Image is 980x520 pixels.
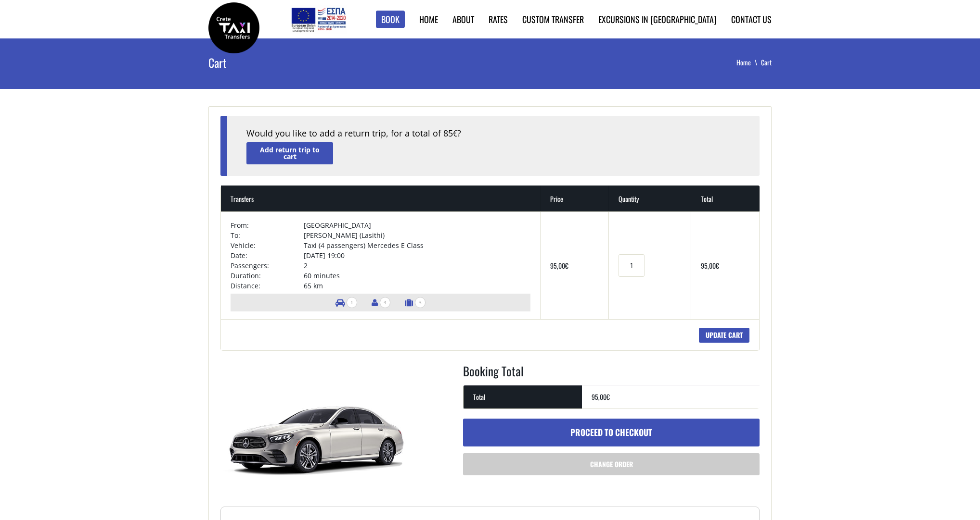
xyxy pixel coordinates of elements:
[221,186,541,211] th: Transfers
[220,362,413,507] img: Taxi (4 passengers) Mercedes E Class
[609,186,691,211] th: Quantity
[463,419,760,446] a: Proceed to checkout
[400,294,430,311] li: Number of luggage items
[290,5,347,34] img: e-bannersEUERDF180X90.jpg
[304,230,531,240] td: [PERSON_NAME] (Lasithi)
[231,271,304,281] td: Duration:
[304,271,531,281] td: 60 minutes
[464,385,582,409] th: Total
[347,297,357,308] span: 1
[452,13,474,25] a: About
[380,297,390,308] span: 4
[231,250,304,260] td: Date:
[463,362,760,385] h2: Booking Total
[619,254,645,277] input: Transfers quantity
[231,230,304,240] td: To:
[691,186,760,211] th: Total
[463,453,760,475] a: Change order
[541,186,609,211] th: Price
[231,240,304,250] td: Vehicle:
[453,128,457,139] span: €
[376,11,405,28] a: Book
[304,250,531,260] td: [DATE] 19:00
[304,260,531,271] td: 2
[716,260,719,271] span: €
[598,13,717,25] a: Excursions in [GEOGRAPHIC_DATA]
[231,220,304,230] td: From:
[592,392,610,402] bdi: 95,00
[550,260,568,271] bdi: 95,00
[419,13,438,25] a: Home
[367,294,395,311] li: Number of passengers
[606,392,610,402] span: €
[208,2,259,53] img: Crete Taxi Transfers | Crete Taxi Transfers Cart | Crete Taxi Transfers
[736,57,761,67] a: Home
[415,297,426,308] span: 3
[208,22,259,32] a: Crete Taxi Transfers | Crete Taxi Transfers Cart | Crete Taxi Transfers
[231,260,304,271] td: Passengers:
[701,260,719,271] bdi: 95,00
[231,281,304,291] td: Distance:
[522,13,584,25] a: Custom Transfer
[246,127,740,140] div: Would you like to add a return trip, for a total of 85 ?
[731,13,772,25] a: Contact us
[565,260,568,271] span: €
[208,38,398,87] h1: Cart
[304,220,531,230] td: [GEOGRAPHIC_DATA]
[304,281,531,291] td: 65 km
[304,240,531,250] td: Taxi (4 passengers) Mercedes E Class
[761,58,772,67] li: Cart
[246,142,333,164] a: Add return trip to cart
[699,328,749,343] input: Update cart
[331,294,362,311] li: Number of vehicles
[489,13,508,25] a: Rates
